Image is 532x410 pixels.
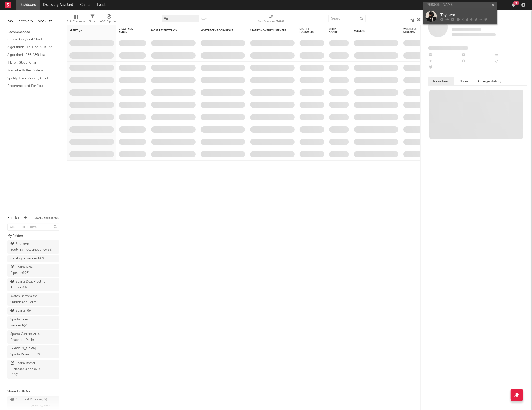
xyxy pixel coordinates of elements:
div: Edit Columns [67,19,85,24]
div: Shared with Me [7,389,59,395]
a: Sparta+(5) [7,307,59,315]
a: Spotify Track Velocity Chart [7,76,54,81]
span: 7-Day Fans Added [119,28,139,34]
input: Search... [328,15,366,22]
div: Most Recent Copyright [201,29,238,32]
span: 0 fans last week [452,33,496,36]
a: YouTube Hottest Videos [7,68,54,73]
div: Notifications (Artist) [258,12,284,27]
button: Save [201,18,207,20]
button: News Feed [428,77,454,85]
div: Recommended [7,29,59,35]
div: Most Recent Track [151,29,188,32]
div: Filters [89,19,96,24]
div: 99 + [513,1,519,5]
a: TikTok Global Chart [7,60,54,65]
div: -- [428,52,461,58]
div: 300 Deal Pipeline ( 59 ) [10,397,47,403]
div: My Discovery Checklist [7,19,59,24]
button: Filter by Most Recent Copyright [240,28,245,33]
div: [PERSON_NAME]'s Sparta Research ( 52 ) [10,346,45,358]
a: 300 Deal Pipeline(59)[PERSON_NAME] [7,396,59,409]
div: Filters [89,12,96,27]
button: Tracked Artists(901) [32,217,59,219]
a: Sparta Roster (Released since 8/1)(449) [7,360,59,379]
div: Folders [7,215,22,221]
div: Sparta Deal Pipeline ( 196 ) [10,264,45,276]
button: Filter by Folders [393,28,398,33]
div: -- [428,58,461,65]
a: Sparta Current Artist Reachout Dash(1) [7,330,59,344]
button: Notes [454,77,473,85]
button: 99+ [512,3,515,7]
span: [PERSON_NAME] [31,403,51,409]
div: Artist [69,29,107,32]
a: Sparta Team Research(2) [7,316,59,329]
div: -- [494,58,527,65]
a: Catalogue Research(7) [7,255,59,262]
input: Search for folders... [7,224,59,231]
div: Sparta Deal Pipeline Archive ( 83 ) [10,279,45,291]
div: Edit Columns [67,12,85,27]
a: Sparta Deal Pipeline(196) [7,264,59,277]
div: Southern Soul/Trailride/Linedance ( 28 ) [10,241,52,253]
div: Jump Score [329,28,342,34]
button: Filter by Spotify Monthly Listeners [290,28,295,33]
div: Spotify Monthly Listeners [250,29,287,32]
a: Watchlist from the Submission Form(0) [7,293,59,306]
input: Search for artists [423,2,497,8]
div: Folders [354,29,391,32]
div: Spotify Followers [300,28,317,34]
div: -- [461,58,494,65]
div: Sparta+ ( 5 ) [10,308,31,314]
div: Catalogue Research ( 7 ) [10,256,44,262]
div: My Folders [7,233,59,239]
div: -- [494,52,527,58]
div: Tay Iwar [440,12,495,18]
a: Tay Iwar [423,8,497,24]
a: [PERSON_NAME]'s Sparta Research(52) [7,345,59,358]
div: Sparta Team Research ( 2 ) [10,317,45,328]
button: Filter by 7-Day Fans Added [141,28,146,33]
a: Critical Algo/Viral Chart [7,37,54,42]
a: Algorithmic Hip-Hop A&R List [7,44,54,50]
span: Fans Added by Platform [428,46,468,50]
button: Filter by Most Recent Track [191,28,196,33]
a: Sparta Deal Pipeline Archive(83) [7,278,59,291]
div: Sparta Current Artist Reachout Dash ( 1 ) [10,331,45,343]
span: Weekly US Streams [403,28,421,34]
div: Watchlist from the Submission Form ( 0 ) [10,293,45,305]
a: Southern Soul/Trailride/Linedance(28) [7,240,59,254]
a: Algorithmic R&B A&R List [7,52,54,58]
div: -- [461,52,494,58]
div: -- [428,65,461,71]
div: A&R Pipeline [100,12,117,27]
div: Sparta Roster (Released since 8/1) ( 449 ) [10,360,45,378]
span: Tracking Since: [DATE] [452,28,481,31]
div: Notifications (Artist) [258,19,284,24]
a: Recommended For You [7,83,54,89]
button: Change History [473,77,506,85]
button: Filter by Artist [109,28,114,33]
button: Filter by Spotify Followers [319,28,324,33]
div: A&R Pipeline [100,19,117,24]
button: Filter by Jump Score [344,28,349,33]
